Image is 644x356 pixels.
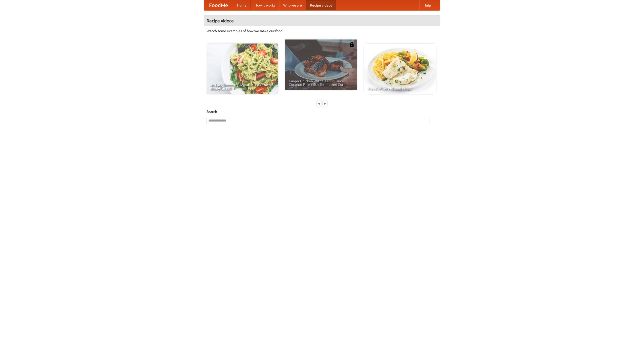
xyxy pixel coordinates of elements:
[204,0,233,10] a: FoodMe
[207,28,437,33] p: Watch some examples of how we make our food!
[368,87,432,90] span: French Fries Fish and Chips
[306,0,336,10] a: Recipe videos
[207,44,278,94] a: An Easy, Summery Tomato Pasta That's Ready for Fall
[204,16,440,26] h4: Recipe videos
[364,44,436,94] a: French Fries Fish and Chips
[349,42,354,47] img: 483408.png
[419,0,435,10] a: Help
[210,83,274,90] span: An Easy, Summery Tomato Pasta That's Ready for Fall
[251,0,279,10] a: How it works
[317,100,321,107] div: «
[233,0,251,10] a: Home
[323,100,327,107] div: »
[207,109,437,114] h5: Search
[279,0,306,10] a: Who we are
